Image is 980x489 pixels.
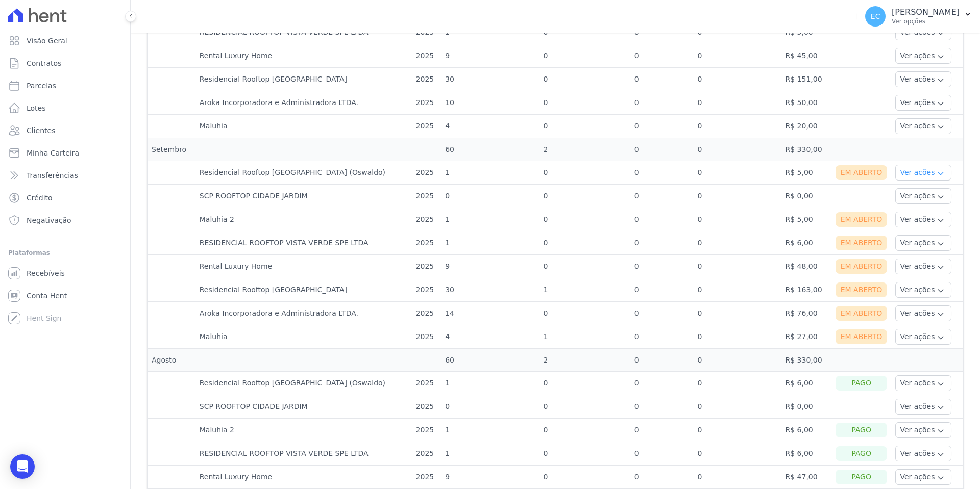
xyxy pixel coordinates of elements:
td: Rental Luxury Home [195,255,412,278]
td: 0 [540,372,630,395]
td: R$ 330,00 [781,138,831,161]
button: Ver ações [895,48,951,64]
td: 1 [540,325,630,349]
td: 0 [693,372,781,395]
td: Aroka Incorporadora e Administradora LTDA. [195,91,412,115]
td: 2025 [412,161,442,185]
td: 0 [630,349,694,372]
td: 14 [441,302,539,325]
td: 0 [693,442,781,466]
td: R$ 163,00 [781,278,831,302]
td: Setembro [148,138,195,161]
td: 30 [441,278,539,302]
span: Transferências [27,170,78,181]
td: 30 [441,68,539,91]
span: Conta Hent [27,291,67,301]
td: 0 [540,44,630,68]
td: 0 [540,302,630,325]
a: Lotes [4,98,126,118]
span: Visão Geral [27,36,67,46]
td: 0 [540,231,630,255]
div: Em Aberto [836,165,888,180]
a: Transferências [4,165,126,186]
span: EC [871,13,880,20]
td: Aroka Incorporadora e Administradora LTDA. [195,302,412,325]
td: 0 [630,44,694,68]
td: SCP ROOFTOP CIDADE JARDIM [195,395,412,419]
div: Em Aberto [836,329,888,344]
td: 2025 [412,115,442,138]
a: Crédito [4,188,126,208]
td: Residencial Rooftop [GEOGRAPHIC_DATA] (Oswaldo) [195,161,412,185]
td: 4 [441,115,539,138]
td: Rental Luxury Home [195,466,412,489]
td: 0 [540,185,630,208]
td: Agosto [148,349,195,372]
button: Ver ações [895,165,951,181]
td: 0 [693,349,781,372]
td: 1 [441,419,539,442]
td: 0 [693,231,781,255]
td: 0 [630,278,694,302]
td: 0 [630,115,694,138]
td: R$ 76,00 [781,302,831,325]
td: 9 [441,466,539,489]
button: Ver ações [895,469,951,485]
td: 0 [540,442,630,466]
td: 10 [441,91,539,115]
td: 0 [693,325,781,349]
td: 0 [693,44,781,68]
span: Lotes [27,103,46,113]
td: 0 [540,419,630,442]
td: Residencial Rooftop [GEOGRAPHIC_DATA] [195,278,412,302]
td: R$ 50,00 [781,91,831,115]
td: 0 [630,302,694,325]
p: Ver opções [892,17,960,25]
td: R$ 151,00 [781,68,831,91]
td: R$ 5,00 [781,161,831,185]
td: 0 [693,161,781,185]
td: 4 [441,325,539,349]
button: Ver ações [895,259,951,274]
td: R$ 6,00 [781,442,831,466]
td: 0 [693,255,781,278]
td: SCP ROOFTOP CIDADE JARDIM [195,185,412,208]
a: Minha Carteira [4,143,126,163]
td: 60 [441,349,539,372]
div: Em Aberto [836,282,888,297]
td: 0 [693,115,781,138]
td: RESIDENCIAL ROOFTOP VISTA VERDE SPE LTDA [195,442,412,466]
td: 0 [630,68,694,91]
div: Pago [836,446,888,461]
td: R$ 20,00 [781,115,831,138]
div: Pago [836,423,888,437]
span: Recebíveis [27,268,65,278]
td: 0 [540,115,630,138]
span: Minha Carteira [27,148,79,158]
td: R$ 0,00 [781,395,831,419]
button: Ver ações [895,282,951,298]
button: Ver ações [895,422,951,438]
td: 9 [441,255,539,278]
span: Negativação [27,215,71,225]
td: R$ 27,00 [781,325,831,349]
td: 0 [693,208,781,231]
td: 0 [441,185,539,208]
td: 2025 [412,395,442,419]
td: 0 [693,278,781,302]
td: Maluhia [195,115,412,138]
td: 2025 [412,208,442,231]
td: 2025 [412,419,442,442]
td: 1 [441,231,539,255]
td: RESIDENCIAL ROOFTOP VISTA VERDE SPE LTDA [195,231,412,255]
td: 0 [540,255,630,278]
td: R$ 6,00 [781,231,831,255]
td: R$ 5,00 [781,208,831,231]
td: 0 [693,91,781,115]
button: Ver ações [895,118,951,134]
td: 0 [540,395,630,419]
td: 2025 [412,278,442,302]
td: R$ 45,00 [781,44,831,68]
td: 2025 [412,91,442,115]
td: 2025 [412,302,442,325]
